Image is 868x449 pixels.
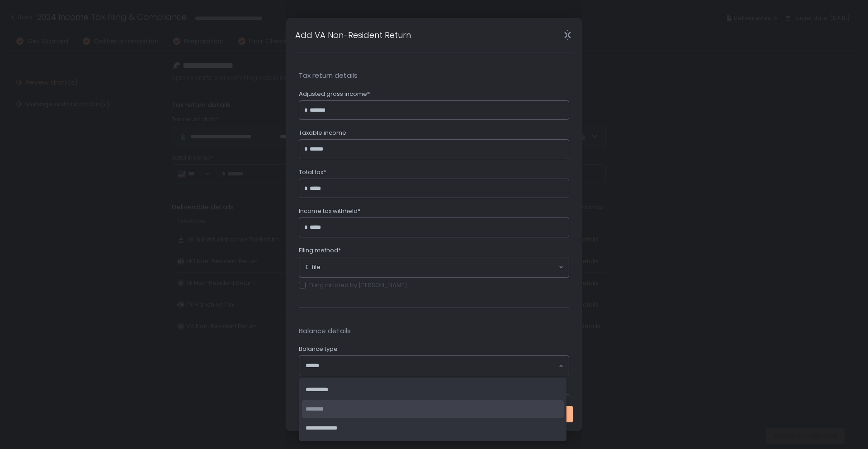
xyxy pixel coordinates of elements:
span: Tax return details [299,71,569,81]
span: Filing method* [299,246,341,255]
input: Search for option [306,361,558,370]
div: Close [553,30,582,40]
span: Balance details [299,326,569,336]
span: Taxable income [299,129,346,137]
div: Search for option [299,356,569,376]
span: Adjusted gross income* [299,90,370,98]
span: Balance type [299,345,338,353]
input: Search for option [321,263,558,272]
div: Search for option [299,257,569,277]
span: Total tax* [299,168,326,176]
span: Income tax withheld* [299,207,360,215]
h1: Add VA Non-Resident Return [295,29,411,41]
span: E-file [306,263,321,271]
